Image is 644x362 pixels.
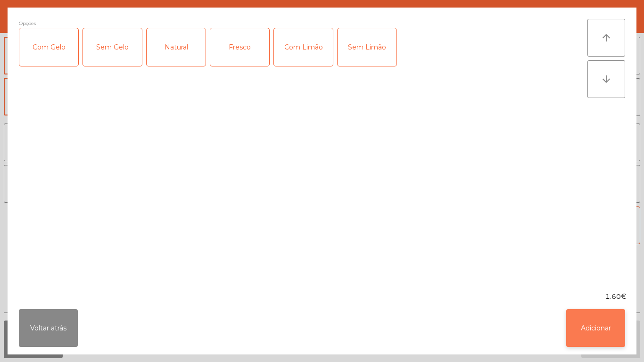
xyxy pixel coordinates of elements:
[274,28,333,66] div: Com Limão
[19,28,78,66] div: Com Gelo
[587,60,625,98] button: arrow_downward
[147,28,206,66] div: Natural
[210,28,269,66] div: Fresco
[8,292,636,302] div: 1.60€
[601,32,612,43] i: arrow_upward
[19,19,36,28] span: Opções
[601,74,612,85] i: arrow_downward
[83,28,142,66] div: Sem Gelo
[19,309,78,347] button: Voltar atrás
[587,19,625,57] button: arrow_upward
[566,309,625,347] button: Adicionar
[338,28,396,66] div: Sem Limão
